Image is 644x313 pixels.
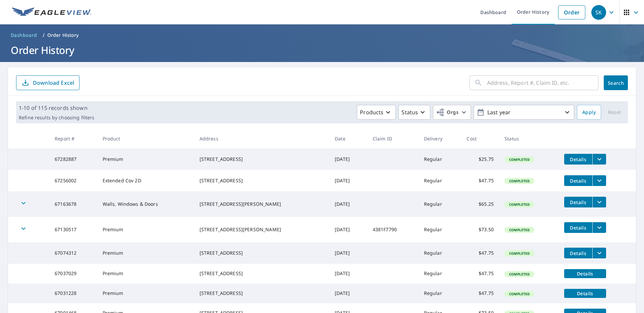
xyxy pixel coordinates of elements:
[97,148,194,170] td: Premium
[12,7,91,17] img: EV Logo
[568,178,588,184] span: Details
[505,292,534,296] span: Completed
[564,154,592,165] button: detailsBtn-67282887
[329,129,367,148] th: Date
[97,242,194,264] td: Premium
[568,290,602,297] span: Details
[329,170,367,191] td: [DATE]
[568,270,602,277] span: Details
[505,179,534,183] span: Completed
[568,199,588,205] span: Details
[461,170,499,191] td: $47.75
[419,170,462,191] td: Regular
[461,148,499,170] td: $25.75
[505,157,534,162] span: Completed
[200,201,324,207] div: [STREET_ADDRESS][PERSON_NAME]
[461,217,499,242] td: $73.50
[591,5,606,20] div: SK
[49,284,97,303] td: 67031228
[200,226,324,233] div: [STREET_ADDRESS][PERSON_NAME]
[49,129,97,148] th: Report #
[433,105,471,120] button: Orgs
[357,105,396,120] button: Products
[401,108,418,116] p: Status
[582,108,596,117] span: Apply
[564,269,606,278] button: detailsBtn-67037029
[592,197,606,207] button: filesDropdownBtn-67163678
[200,250,324,256] div: [STREET_ADDRESS]
[419,284,462,303] td: Regular
[49,191,97,217] td: 67163678
[329,264,367,284] td: [DATE]
[577,105,601,120] button: Apply
[11,32,37,39] span: Dashboard
[329,217,367,242] td: [DATE]
[485,107,563,118] p: Last year
[505,272,534,276] span: Completed
[19,104,94,112] p: 1-10 of 115 records shown
[558,5,585,19] a: Order
[474,105,574,120] button: Last year
[8,30,40,41] a: Dashboard
[461,191,499,217] td: $65.25
[461,264,499,284] td: $47.75
[564,222,592,233] button: detailsBtn-67130517
[499,129,559,148] th: Status
[564,248,592,258] button: detailsBtn-67074312
[97,129,194,148] th: Product
[329,148,367,170] td: [DATE]
[505,228,534,232] span: Completed
[49,264,97,284] td: 67037029
[200,177,324,184] div: [STREET_ADDRESS]
[19,115,94,121] p: Refine results by choosing filters
[200,156,324,163] div: [STREET_ADDRESS]
[592,154,606,165] button: filesDropdownBtn-67282887
[16,75,79,90] button: Download Excel
[200,290,324,297] div: [STREET_ADDRESS]
[97,191,194,217] td: Walls, Windows & Doors
[564,197,592,207] button: detailsBtn-67163678
[33,79,74,86] p: Download Excel
[461,242,499,264] td: $47.75
[461,284,499,303] td: $47.75
[592,175,606,186] button: filesDropdownBtn-67256002
[564,175,592,186] button: detailsBtn-67256002
[194,129,329,148] th: Address
[419,242,462,264] td: Regular
[564,289,606,298] button: detailsBtn-67031228
[505,202,534,207] span: Completed
[367,217,419,242] td: 4381F7790
[367,129,419,148] th: Claim ID
[200,270,324,277] div: [STREET_ADDRESS]
[8,30,636,41] nav: breadcrumb
[398,105,430,120] button: Status
[568,250,588,256] span: Details
[568,225,588,231] span: Details
[49,148,97,170] td: 67282887
[97,217,194,242] td: Premium
[97,284,194,303] td: Premium
[49,170,97,191] td: 67256002
[461,129,499,148] th: Cost
[43,31,45,39] li: /
[609,80,623,86] span: Search
[592,248,606,258] button: filesDropdownBtn-67074312
[329,191,367,217] td: [DATE]
[604,75,628,90] button: Search
[592,222,606,233] button: filesDropdownBtn-67130517
[329,242,367,264] td: [DATE]
[49,217,97,242] td: 67130517
[487,73,598,92] input: Address, Report #, Claim ID, etc.
[419,129,462,148] th: Delivery
[419,217,462,242] td: Regular
[568,156,588,163] span: Details
[47,32,79,39] p: Order History
[97,170,194,191] td: Extended Cov 2D
[8,43,636,57] h1: Order History
[97,264,194,284] td: Premium
[419,148,462,170] td: Regular
[329,284,367,303] td: [DATE]
[49,242,97,264] td: 67074312
[419,191,462,217] td: Regular
[360,108,383,116] p: Products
